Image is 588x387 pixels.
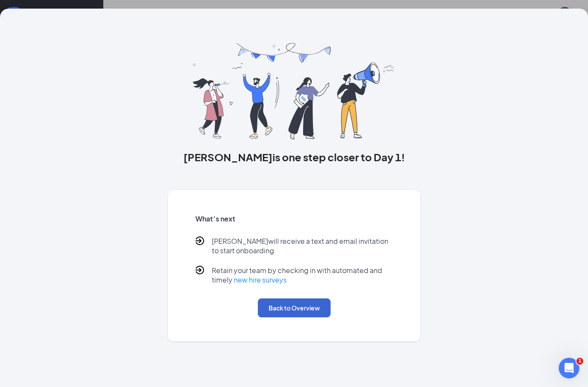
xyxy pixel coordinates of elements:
[234,275,287,284] a: new hire surveys
[195,214,393,224] h5: What’s next
[193,43,395,139] img: you are all set
[212,236,393,255] p: [PERSON_NAME] will receive a text and email invitation to start onboarding
[258,298,331,317] button: Back to Overview
[212,266,393,285] p: Retain your team by checking in with automated and timely
[559,358,579,378] iframe: Intercom live chat
[168,150,421,164] h3: [PERSON_NAME] is one step closer to Day 1!
[576,358,583,365] span: 1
